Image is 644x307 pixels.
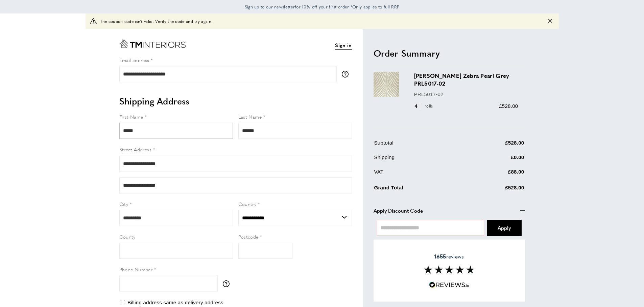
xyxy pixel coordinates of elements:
a: Go to Home page [119,39,186,48]
span: Postcode [238,233,259,240]
p: PRL5017-02 [414,90,518,98]
td: £0.00 [465,153,524,166]
h2: Order Summary [374,47,525,59]
span: Country [238,201,257,207]
span: reviews [434,253,464,260]
span: Last Name [238,113,262,120]
button: More information [223,280,233,287]
td: Subtotal [374,139,465,152]
span: Email address [119,57,149,63]
span: Apply Discount Code [374,207,423,215]
img: Reviews section [424,266,475,274]
img: Reviews.io 5 stars [429,282,470,288]
a: Sign in [335,41,352,50]
td: Grand Total [374,182,465,197]
td: VAT [374,168,465,181]
td: Shipping [374,153,465,166]
span: County [119,233,136,240]
button: Apply Coupon [487,220,522,236]
span: Apply Coupon [498,224,511,231]
span: Billing address same as delivery address [127,300,223,305]
span: £528.00 [499,103,518,109]
span: rolls [421,103,435,109]
button: More information [342,71,352,78]
td: £528.00 [465,182,524,197]
span: First Name [119,113,143,120]
h2: Shipping Address [119,95,352,107]
span: Street Address [119,146,152,153]
span: City [119,201,128,207]
img: Bartlett Zebra Pearl Grey PRL5017-02 [374,72,399,97]
div: 4 [414,102,435,110]
input: Billing address same as delivery address [121,300,125,304]
button: Close message [548,18,552,25]
td: £528.00 [465,139,524,152]
td: £88.00 [465,168,524,181]
strong: 1655 [434,252,446,260]
span: Phone Number [119,266,153,273]
h3: [PERSON_NAME] Zebra Pearl Grey PRL5017-02 [414,72,518,87]
a: Sign up to our newsletter [245,3,295,10]
span: for 10% off your first order *Only applies to full RRP [245,4,400,10]
span: The coupon code isn't valid. Verify the code and try again. [100,18,213,25]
